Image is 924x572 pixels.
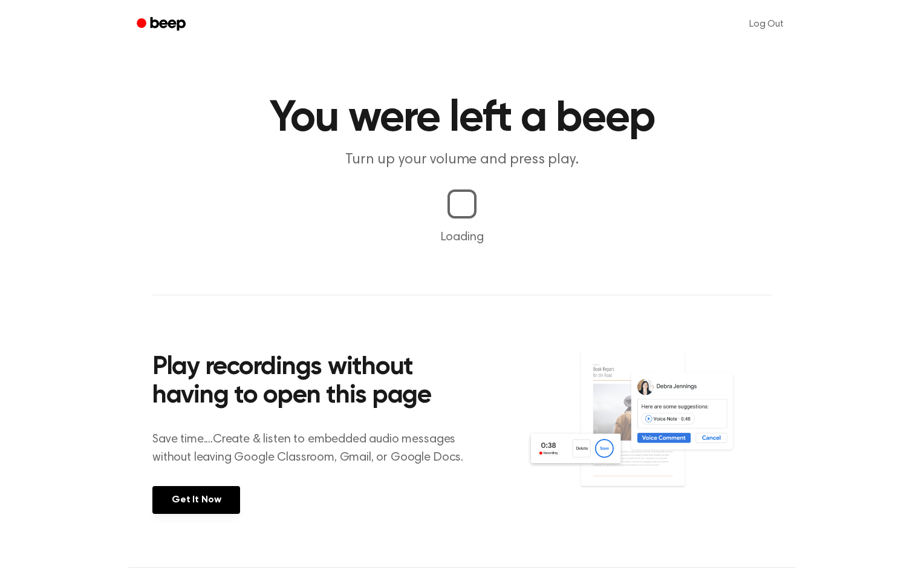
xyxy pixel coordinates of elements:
h2: Play recordings without having to open this page [152,353,478,411]
img: Voice Comments on Docs and Recording Widget [527,350,772,513]
p: Loading [15,228,909,246]
a: Beep [128,13,197,36]
a: Log Out [737,10,796,39]
p: Save time....Create & listen to embedded audio messages without leaving Google Classroom, Gmail, ... [152,430,478,467]
p: Turn up your volume and press play. [230,150,694,170]
h1: You were left a beep [152,97,772,140]
a: Get It Now [152,486,240,514]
